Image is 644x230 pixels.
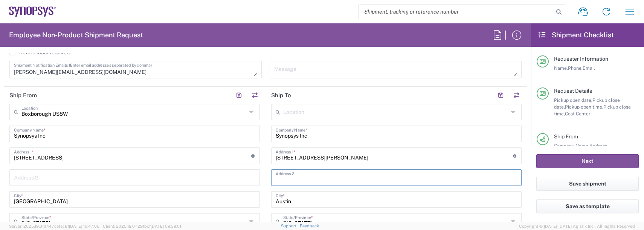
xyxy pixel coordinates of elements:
[9,224,99,228] span: Server: 2025.19.0-d447cefac8f
[565,111,591,117] span: Cost Center
[554,88,592,94] span: Request Details
[536,177,639,191] button: Save shipment
[554,143,589,149] span: Company Name,
[538,31,614,40] h2: Shipment Checklist
[9,92,37,99] h2: Ship From
[554,56,608,62] span: Requester Information
[359,5,554,19] input: Shipment, tracking or reference number
[554,65,568,71] span: Name,
[281,224,300,228] a: Support
[271,92,291,99] h2: Ship To
[151,224,181,228] span: [DATE] 09:39:01
[583,65,595,71] span: Email
[554,97,592,103] span: Pickup open date,
[536,154,639,168] button: Next
[554,133,578,140] span: Ship From
[565,104,603,110] span: Pickup open time,
[536,199,639,213] button: Save as template
[300,224,319,228] a: Feedback
[9,31,143,40] h2: Employee Non-Product Shipment Request
[69,224,99,228] span: [DATE] 10:47:06
[519,223,635,230] span: Copyright © [DATE]-[DATE] Agistix Inc., All Rights Reserved
[103,224,181,228] span: Client: 2025.19.0-129fbcf
[568,65,583,71] span: Phone,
